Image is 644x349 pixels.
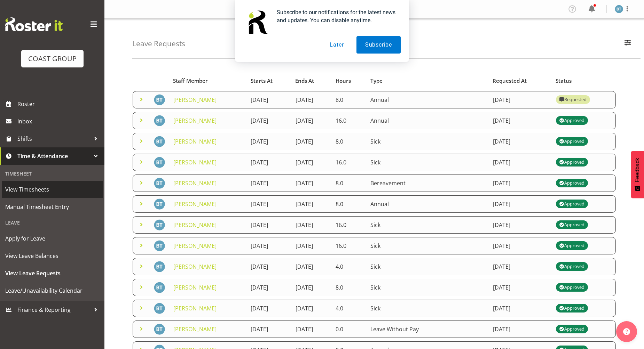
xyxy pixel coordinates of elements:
[173,77,208,85] span: Staff Member
[291,300,331,317] td: [DATE]
[5,202,99,212] span: Manual Timesheet Entry
[5,285,99,296] span: Leave/Unavailability Calendar
[291,320,331,338] td: [DATE]
[173,284,217,291] a: [PERSON_NAME]
[366,174,488,192] td: Bereavement
[489,154,552,171] td: [DATE]
[173,117,217,124] a: [PERSON_NAME]
[154,219,165,230] img: benjamin-thomas-geden4470.jpg
[173,242,217,250] a: [PERSON_NAME]
[366,300,488,317] td: Sick
[331,91,366,108] td: 8.0
[559,242,584,250] div: Approved
[559,283,584,292] div: Approved
[154,178,165,189] img: benjamin-thomas-geden4470.jpg
[173,200,217,208] a: [PERSON_NAME]
[489,133,552,150] td: [DATE]
[331,174,366,192] td: 8.0
[154,94,165,105] img: benjamin-thomas-geden4470.jpg
[559,262,584,271] div: Approved
[17,151,91,161] span: Time & Attendance
[2,198,103,216] a: Manual Timesheet Entry
[366,258,488,275] td: Sick
[291,154,331,171] td: [DATE]
[271,8,401,24] div: Subscribe to our notifications for the latest news and updates. You can disable anytime.
[331,237,366,254] td: 16.0
[559,137,584,146] div: Approved
[2,265,103,282] a: View Leave Requests
[154,198,165,210] img: benjamin-thomas-geden4470.jpg
[331,258,366,275] td: 4.0
[246,174,291,192] td: [DATE]
[634,158,641,182] span: Feedback
[5,268,99,278] span: View Leave Requests
[154,240,165,251] img: benjamin-thomas-geden4470.jpg
[291,195,331,213] td: [DATE]
[173,305,217,312] a: [PERSON_NAME]
[5,184,99,195] span: View Timesheets
[291,237,331,254] td: [DATE]
[2,181,103,198] a: View Timesheets
[559,325,584,333] div: Approved
[17,305,91,315] span: Finance & Reporting
[154,157,165,168] img: benjamin-thomas-geden4470.jpg
[173,138,217,145] a: [PERSON_NAME]
[489,195,552,213] td: [DATE]
[366,279,488,296] td: Sick
[559,96,587,104] div: Requested
[336,77,351,85] span: Hours
[366,216,488,234] td: Sick
[291,279,331,296] td: [DATE]
[173,159,217,166] a: [PERSON_NAME]
[331,216,366,234] td: 16.0
[366,237,488,254] td: Sick
[489,91,552,108] td: [DATE]
[246,112,291,129] td: [DATE]
[246,195,291,213] td: [DATE]
[556,77,572,85] span: Status
[246,320,291,338] td: [DATE]
[366,112,488,129] td: Annual
[331,195,366,213] td: 8.0
[173,179,217,187] a: [PERSON_NAME]
[489,174,552,192] td: [DATE]
[173,221,217,229] a: [PERSON_NAME]
[366,91,488,108] td: Annual
[246,91,291,108] td: [DATE]
[366,320,488,338] td: Leave Without Pay
[559,116,584,125] div: Approved
[246,133,291,150] td: [DATE]
[173,96,217,104] a: [PERSON_NAME]
[366,195,488,213] td: Annual
[489,237,552,254] td: [DATE]
[154,282,165,293] img: benjamin-thomas-geden4470.jpg
[2,216,103,230] div: Leave
[366,154,488,171] td: Sick
[366,133,488,150] td: Sick
[246,300,291,317] td: [DATE]
[154,324,165,335] img: benjamin-thomas-geden4470.jpg
[243,8,271,36] img: notification icon
[2,282,103,299] a: Leave/Unavailability Calendar
[2,247,103,265] a: View Leave Balances
[291,91,331,108] td: [DATE]
[173,263,217,270] a: [PERSON_NAME]
[489,216,552,234] td: [DATE]
[246,279,291,296] td: [DATE]
[356,36,401,54] button: Subscribe
[489,300,552,317] td: [DATE]
[489,320,552,338] td: [DATE]
[331,154,366,171] td: 16.0
[154,303,165,314] img: benjamin-thomas-geden4470.jpg
[2,167,103,181] div: Timesheet
[5,251,99,261] span: View Leave Balances
[559,179,584,187] div: Approved
[17,99,101,109] span: Roster
[331,300,366,317] td: 4.0
[154,136,165,147] img: benjamin-thomas-geden4470.jpg
[173,325,217,333] a: [PERSON_NAME]
[321,36,352,54] button: Later
[291,216,331,234] td: [DATE]
[493,77,527,85] span: Requested At
[331,279,366,296] td: 8.0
